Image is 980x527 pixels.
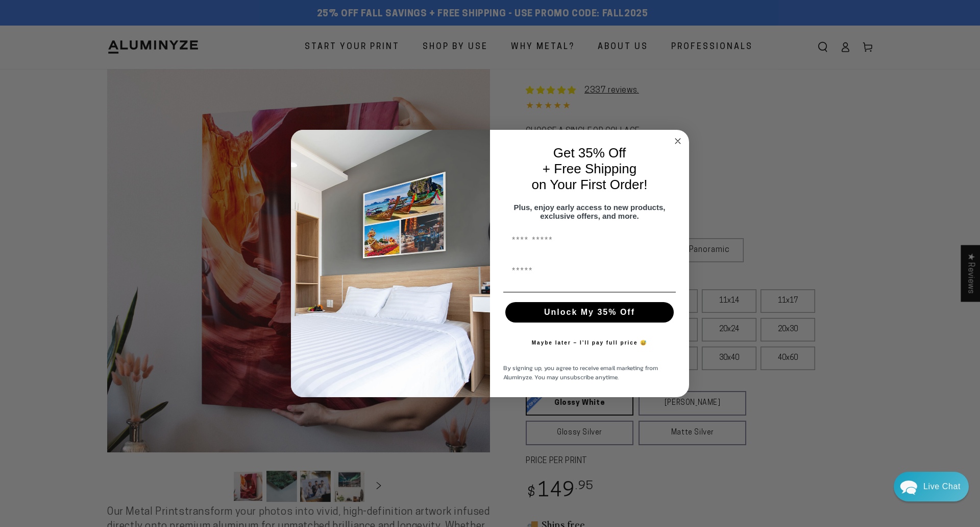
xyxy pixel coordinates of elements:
[553,145,626,161] span: Get 35% Off
[291,130,490,398] img: 728e4f65-7e6c-44e2-b7d1-0292a396982f.jpeg
[894,472,969,501] div: Chat widget toggle
[503,363,658,382] span: By signing up, you agree to receive email marketing from Aluminyze. You may unsubscribe anytime.
[532,177,648,192] span: on Your First Order!
[527,333,653,353] button: Maybe later – I’ll pay full price 😅
[672,135,684,147] button: Close dialog
[505,302,674,323] button: Unlock My 35% Off
[503,292,676,292] img: underline
[923,472,961,501] div: Contact Us Directly
[543,161,636,176] span: + Free Shipping
[514,203,666,220] span: Plus, enjoy early access to new products, exclusive offers, and more.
